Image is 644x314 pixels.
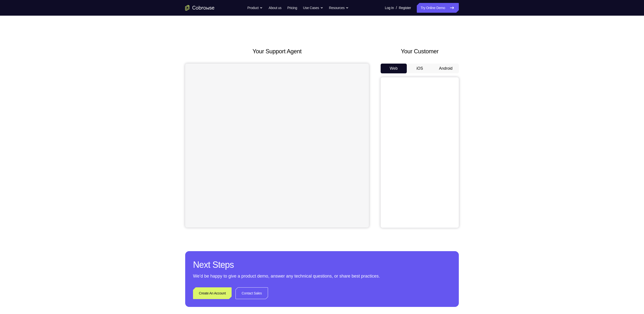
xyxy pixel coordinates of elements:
button: Web [381,64,407,73]
button: Resources [329,3,349,13]
h2: Your Customer [381,47,459,56]
button: Use Cases [303,3,323,13]
button: iOS [407,64,433,73]
a: Go to the home page [185,5,215,11]
a: Create An Account [193,287,232,299]
h2: Next Steps [193,259,451,271]
a: Log In [385,3,394,13]
a: About us [268,3,281,13]
a: Contact Sales [236,287,268,299]
iframe: Agent [185,64,369,227]
h2: Your Support Agent [185,47,369,56]
button: Android [433,64,459,73]
a: Register [399,3,411,13]
p: We’d be happy to give a product demo, answer any technical questions, or share best practices. [193,273,451,280]
button: Product [247,3,263,13]
a: Try Online Demo [417,3,459,13]
a: Pricing [287,3,297,13]
span: / [396,5,397,11]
